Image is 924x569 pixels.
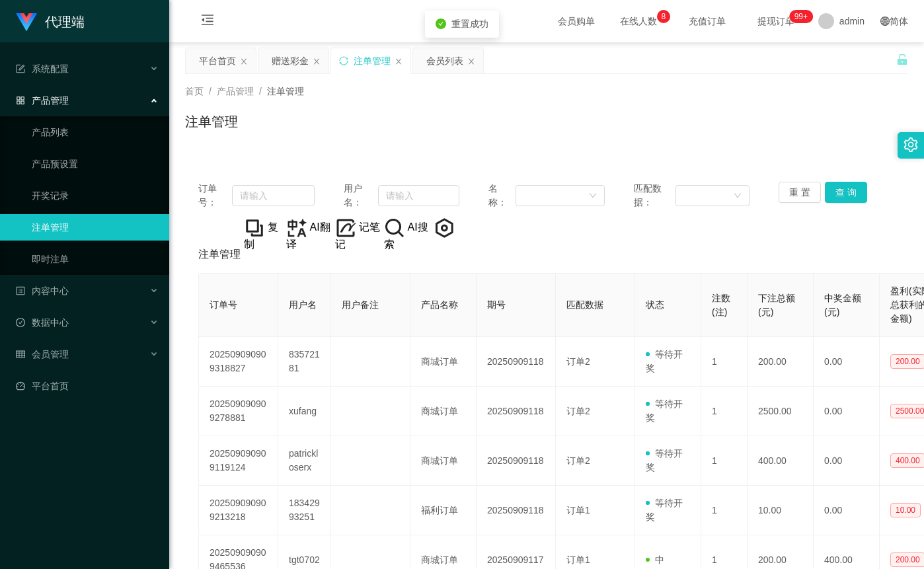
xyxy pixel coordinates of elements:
[566,455,590,466] span: 订单2
[904,137,918,152] i: 图标: setting
[16,318,25,327] i: 图标: check-circle-o
[646,349,683,373] span: 等待开奖
[278,486,331,535] td: 18342993251
[16,16,85,26] a: 代理端
[488,182,516,209] span: 名称：
[342,299,379,310] span: 用户备注
[16,13,37,32] img: logo.9652507e.png
[199,337,278,387] td: 202509090909318827
[410,337,477,387] td: 商城订单
[451,19,488,29] span: 重置成功
[758,293,795,317] span: 下注总额(元)
[32,214,159,241] a: 注单管理
[566,406,590,416] span: 订单2
[289,299,317,310] span: 用户名
[410,436,477,486] td: 商城订单
[701,387,748,436] td: 1
[199,48,236,73] div: 平台首页
[646,448,683,473] span: 等待开奖
[814,436,880,486] td: 0.00
[259,86,262,96] span: /
[278,387,331,436] td: xufang
[748,436,814,486] td: 400.00
[16,64,25,73] i: 图标: form
[209,86,212,96] span: /
[16,286,25,295] i: 图标: profile
[477,387,556,436] td: 20250909118
[32,151,159,177] a: 产品预设置
[199,387,278,436] td: 202509090909278881
[896,54,908,65] i: 图标: unlock
[814,486,880,535] td: 0.00
[566,299,603,310] span: 匹配数据
[436,19,446,29] i: icon: check-circle
[712,293,730,317] span: 注数(注)
[751,17,801,26] span: 提现订单
[244,217,265,239] img: +vywMD4W03sz8AcLhV9TmKVjsAAAAABJRU5ErkJggg==
[16,63,69,74] span: 系统配置
[589,192,597,201] i: 图标: down
[426,48,463,73] div: 会员列表
[240,57,248,65] i: 图标: close
[32,246,159,272] a: 即时注单
[814,337,880,387] td: 0.00
[32,182,159,209] a: 开奖记录
[613,17,664,26] span: 在线人数
[232,185,315,206] input: 请输入
[566,554,590,565] span: 订单1
[477,436,556,486] td: 20250909118
[814,387,880,436] td: 0.00
[378,185,459,206] input: 请输入
[16,349,69,360] span: 会员管理
[682,17,732,26] span: 充值订单
[217,86,254,96] span: 产品管理
[646,554,664,565] span: 中
[467,57,475,65] i: 图标: close
[313,57,321,65] i: 图标: close
[410,486,477,535] td: 福利订单
[410,387,477,436] td: 商城订单
[779,182,821,203] button: 重 置
[16,96,25,105] i: 图标: appstore-o
[701,337,748,387] td: 1
[890,503,921,517] span: 10.00
[198,182,232,209] span: 订单号：
[272,48,309,73] div: 赠送彩金
[278,436,331,486] td: patrickloserx
[198,247,241,262] span: 注单管理
[339,56,348,65] i: 图标: sync
[210,299,237,310] span: 订单号
[646,299,664,310] span: 状态
[433,217,455,239] img: AivEMIV8KsPvPPD9SxUql4SH8QqllF07RjqtXqV5ygdJe4UlMEr3zb7XZL+lAGNfV6vZfL5R4VAYnRBZUUEhoFNTJsoqO0CbC...
[477,486,556,535] td: 20250909118
[734,192,742,201] i: 图标: down
[278,337,331,387] td: 83572181
[16,373,159,399] a: 图标: dashboard平台首页
[566,505,590,515] span: 订单1
[487,299,506,310] span: 期号
[701,486,748,535] td: 1
[267,86,304,96] span: 注单管理
[199,436,278,486] td: 202509090909119124
[185,1,230,43] i: 图标: menu-fold
[748,486,814,535] td: 10.00
[199,486,278,535] td: 202509090909213218
[825,182,867,203] button: 查 询
[646,398,683,423] span: 等待开奖
[185,112,238,132] h1: 注单管理
[344,182,378,209] span: 用户名：
[16,317,69,328] span: 数据中心
[16,350,25,359] i: 图标: table
[789,10,813,23] sup: 1111
[185,86,204,96] span: 首页
[395,57,403,65] i: 图标: close
[16,285,69,296] span: 内容中心
[657,10,670,23] sup: 8
[45,1,85,43] h1: 代理端
[335,217,356,239] img: note_menu_logo_v2.png
[421,299,458,310] span: 产品名称
[354,48,391,73] div: 注单管理
[880,17,890,26] i: 图标: global
[286,217,307,239] img: Y6Fg4b0bCsMmW1P9Q+wunl0AW5XwHbQAAAABJRU5ErkJggg==
[16,95,69,106] span: 产品管理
